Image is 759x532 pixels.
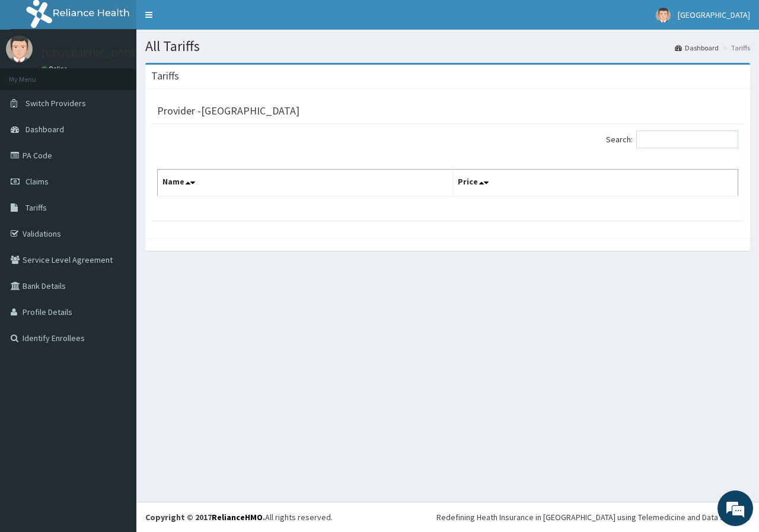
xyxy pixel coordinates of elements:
a: Online [42,65,70,73]
p: [GEOGRAPHIC_DATA] [42,48,139,59]
a: Dashboard [675,43,719,53]
div: Redefining Heath Insurance in [GEOGRAPHIC_DATA] using Telemedicine and Data Science! [436,511,750,523]
span: Claims [25,176,49,187]
h1: All Tariffs [145,39,750,54]
img: User Image [6,36,33,62]
span: Switch Providers [25,98,86,109]
a: RelianceHMO [212,512,263,523]
span: [GEOGRAPHIC_DATA] [678,9,750,20]
footer: All rights reserved. [136,502,759,532]
li: Tariffs [720,43,750,53]
span: Dashboard [25,124,64,135]
label: Search: [606,130,738,148]
span: Tariffs [25,202,47,213]
img: User Image [656,8,671,23]
h3: Tariffs [151,71,179,81]
th: Price [453,170,738,197]
strong: Copyright © 2017 . [145,512,265,523]
input: Search: [636,130,738,148]
th: Name [158,170,453,197]
h3: Provider - [GEOGRAPHIC_DATA] [157,106,299,116]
